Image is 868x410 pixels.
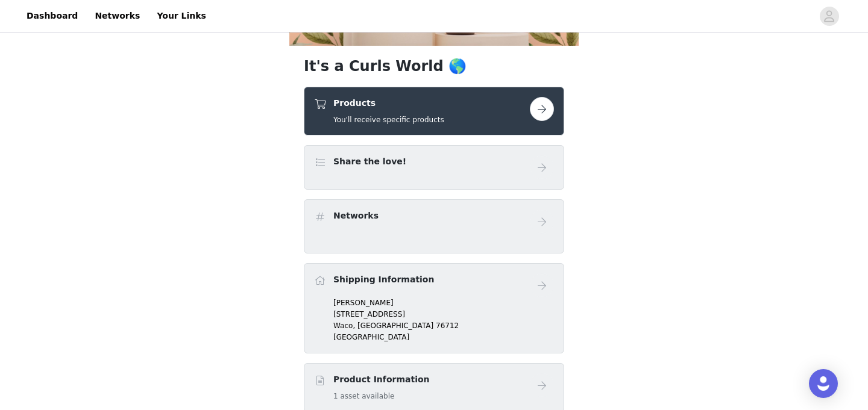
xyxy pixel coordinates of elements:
[333,273,434,286] h4: Shipping Information
[304,55,564,77] h1: It's a Curls World 🌎
[333,155,406,168] h4: Share the love!
[333,97,444,110] h4: Products
[823,7,835,26] div: avatar
[436,321,459,330] span: 76712
[809,369,838,398] div: Open Intercom Messenger
[333,210,379,222] h4: Networks
[333,297,554,308] p: [PERSON_NAME]
[304,145,564,190] div: Share the love!
[333,114,444,125] h5: You'll receive specific products
[333,373,430,386] h4: Product Information
[333,321,355,330] span: Waco,
[87,2,147,30] a: Networks
[333,309,554,320] p: [STREET_ADDRESS]
[333,332,554,343] p: [GEOGRAPHIC_DATA]
[304,199,564,253] div: Networks
[19,2,85,30] a: Dashboard
[357,321,433,330] span: [GEOGRAPHIC_DATA]
[333,391,430,402] h5: 1 asset available
[304,263,564,354] div: Shipping Information
[304,87,564,135] div: Products
[149,2,213,30] a: Your Links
